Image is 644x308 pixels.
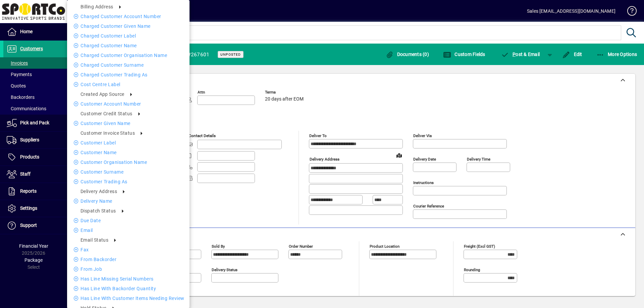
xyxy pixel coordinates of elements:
span: Created App Source [80,91,124,97]
li: Fax [67,246,190,254]
li: Charged Customer Trading as [67,71,190,79]
li: Customer Given name [67,119,190,127]
span: Dispatch Status [80,208,116,213]
li: From Backorder [67,255,190,263]
li: Has Line With Customer Items Needing Review [67,294,190,302]
li: Has Line With Backorder Quantity [67,285,190,293]
span: Customer credit status [80,111,132,116]
li: Charged Customer Surname [67,61,190,69]
li: Customer name [67,148,190,157]
li: Charged Customer name [67,42,190,50]
li: Customer Surname [67,168,190,176]
span: Billing address [80,4,113,9]
li: Charged Customer Account number [67,12,190,20]
li: Delivery name [67,197,190,205]
li: From Job [67,265,190,273]
li: Customer Organisation name [67,158,190,166]
span: Customer Invoice Status [80,130,135,136]
li: Customer Account number [67,100,190,108]
span: Delivery address [80,189,117,194]
li: Due date [67,217,190,225]
li: Charged Customer Organisation name [67,51,190,59]
li: Email [67,226,190,234]
li: Charged Customer Given name [67,22,190,30]
li: Customer Trading as [67,178,190,186]
li: Has Line Missing Serial Numbers [67,275,190,283]
li: Customer label [67,139,190,147]
span: Email status [80,237,108,243]
li: Charged Customer label [67,32,190,40]
li: Cost Centre Label [67,80,190,88]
